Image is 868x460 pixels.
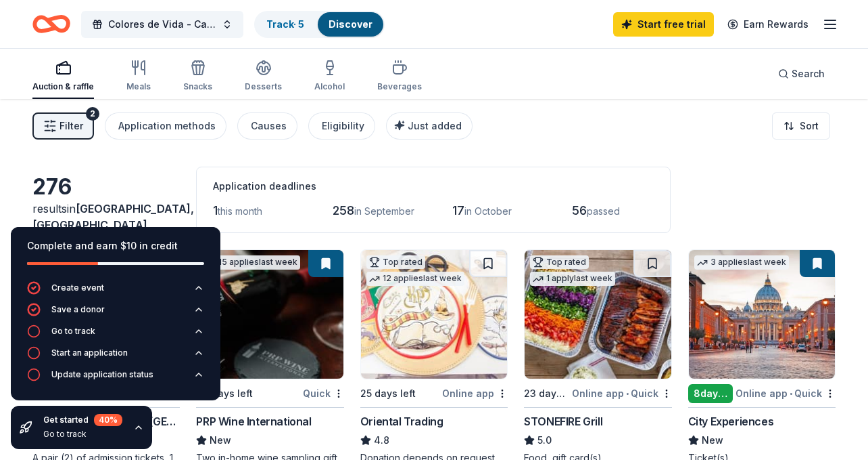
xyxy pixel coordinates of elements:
[218,205,262,217] span: this month
[245,81,282,92] div: Desserts
[51,326,95,337] div: Go to track
[32,81,94,92] div: Auction & raffle
[183,81,212,92] div: Snacks
[572,385,672,402] div: Online app Quick
[772,112,830,140] button: Sort
[524,385,569,402] div: 23 days left
[525,250,671,379] img: Image for STONEFIRE Grill
[366,272,464,286] div: 12 applies last week
[32,202,194,232] span: [GEOGRAPHIC_DATA], [GEOGRAPHIC_DATA]
[361,250,507,379] img: Image for Oriental Trading
[32,173,180,201] div: 276
[452,203,464,217] span: 17
[314,81,345,92] div: Alcohol
[51,369,153,380] div: Update application status
[266,18,304,30] a: Track· 5
[126,54,151,99] button: Meals
[108,16,216,33] span: Colores de Vida - Casa de la Familia Gala
[32,8,70,40] a: Home
[694,255,789,270] div: 3 applies last week
[202,255,300,270] div: 15 applies last week
[32,201,180,233] div: results
[792,66,825,82] span: Search
[27,238,204,254] div: Complete and earn $10 in credit
[32,54,94,99] button: Auction & raffle
[613,12,714,37] a: Start free trial
[51,283,104,293] div: Create event
[530,272,615,286] div: 1 apply last week
[442,385,508,402] div: Online app
[587,205,620,217] span: passed
[27,368,204,390] button: Update application status
[386,112,473,140] button: Just added
[800,118,819,134] span: Sort
[374,432,389,448] span: 4.8
[213,203,218,217] span: 1
[322,118,364,134] div: Eligibility
[572,203,587,217] span: 56
[118,118,216,134] div: Application methods
[27,303,204,325] button: Save a donor
[329,18,372,30] a: Discover
[333,203,354,217] span: 258
[94,414,122,426] div: 40 %
[736,385,836,402] div: Online app Quick
[237,112,297,140] button: Causes
[51,304,105,315] div: Save a donor
[464,205,512,217] span: in October
[27,281,204,303] button: Create event
[408,120,462,131] span: Just added
[251,118,287,134] div: Causes
[524,413,602,430] div: STONEFIRE Grill
[245,54,282,99] button: Desserts
[81,11,243,38] button: Colores de Vida - Casa de la Familia Gala
[689,250,835,379] img: Image for City Experiences
[354,205,414,217] span: in September
[43,429,122,440] div: Go to track
[314,54,345,99] button: Alcohol
[183,54,212,99] button: Snacks
[32,112,94,140] button: Filter2
[126,81,151,92] div: Meals
[32,202,194,232] span: in
[308,112,375,140] button: Eligibility
[688,384,733,403] div: 8 days left
[51,348,128,358] div: Start an application
[27,346,204,368] button: Start an application
[530,255,589,269] div: Top rated
[303,385,344,402] div: Quick
[537,432,552,448] span: 5.0
[105,112,226,140] button: Application methods
[790,388,792,399] span: •
[254,11,385,38] button: Track· 5Discover
[360,413,443,430] div: Oriental Trading
[688,413,774,430] div: City Experiences
[626,388,629,399] span: •
[27,325,204,346] button: Go to track
[719,12,817,37] a: Earn Rewards
[360,385,416,402] div: 25 days left
[366,255,425,269] div: Top rated
[197,250,343,379] img: Image for PRP Wine International
[702,432,723,448] span: New
[196,413,311,430] div: PRP Wine International
[59,118,83,134] span: Filter
[213,178,654,194] div: Application deadlines
[767,60,836,87] button: Search
[377,81,422,92] div: Beverages
[377,54,422,99] button: Beverages
[86,107,99,121] div: 2
[43,414,122,426] div: Get started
